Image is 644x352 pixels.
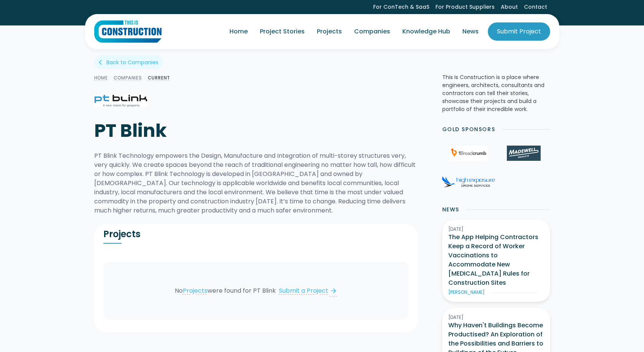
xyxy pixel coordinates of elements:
div: arrow_back_ios [99,59,105,66]
div: Submit a Project [279,286,328,295]
h2: Gold Sponsors [442,125,495,133]
div: Submit Project [497,27,541,36]
div: Back to Companies [106,59,158,66]
a: Projects [311,21,348,42]
div: / [108,73,114,82]
a: News [456,21,485,42]
a: Project Stories [254,21,311,42]
div: [DATE] [448,314,544,321]
a: [DATE]The App Helping Contractors Keep a Record of Worker Vaccinations to Accommodate New [MEDICA... [442,220,550,302]
a: Knowledge Hub [396,21,456,42]
div: [PERSON_NAME] [448,289,485,296]
a: Submit a Projectarrow_forward [276,286,337,295]
div: / [142,73,148,82]
div: PT Blink [253,286,276,295]
a: home [94,20,161,43]
a: Companies [114,75,142,81]
h1: PT Blink [94,119,328,142]
a: Home [94,75,108,81]
a: Current [148,75,171,81]
h2: News [442,206,459,214]
div: PT Blink Technology empowers the Design, Manufacture and Integration of multi-storey structures v... [94,151,418,215]
h2: Projects [103,228,256,240]
a: arrow_back_iosBack to Companies [94,55,163,69]
div: [DATE] [448,226,544,233]
img: High Exposure [442,176,495,187]
a: Companies [348,21,396,42]
div: arrow_forward [330,287,337,295]
a: Home [223,21,254,42]
img: PT Blink [94,95,147,107]
img: This Is Construction Logo [94,20,161,43]
img: Madewell Products [507,146,540,161]
div: No were found for [175,286,252,295]
a: Submit Project [488,22,550,41]
a: Projects [183,286,207,295]
img: 1Breadcrumb [449,146,487,161]
p: This Is Construction is a place where engineers, architects, consultants and contractors can tell... [442,73,550,113]
h3: The App Helping Contractors Keep a Record of Worker Vaccinations to Accommodate New [MEDICAL_DATA... [448,233,544,287]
